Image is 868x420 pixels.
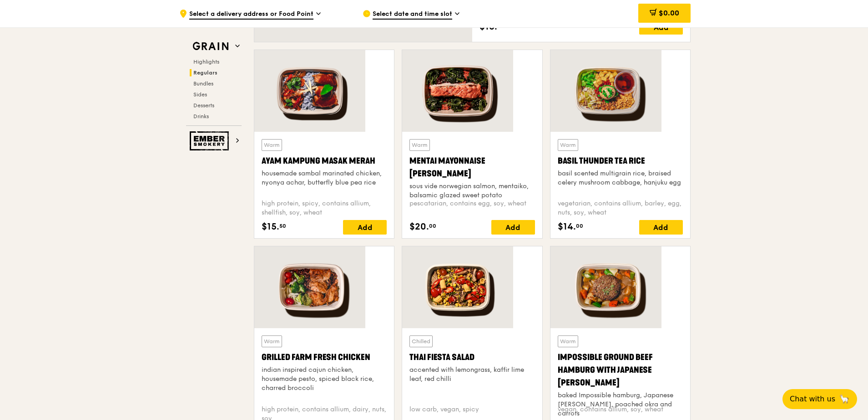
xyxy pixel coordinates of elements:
[193,102,214,109] span: Desserts
[193,113,209,120] span: Drinks
[262,365,387,393] div: indian inspired cajun chicken, housemade pesto, spiced black rice, charred broccoli
[409,335,433,347] div: Chilled
[409,139,430,151] div: Warm
[409,155,535,180] div: Mentai Mayonnaise [PERSON_NAME]
[193,80,213,87] span: Bundles
[262,169,387,187] div: housemade sambal marinated chicken, nyonya achar, butterfly blue pea rice
[262,335,282,347] div: Warm
[558,220,576,234] span: $14.
[262,405,387,419] div: high protein, contains allium, dairy, nuts, soy
[262,220,279,234] span: $15.
[491,220,535,235] div: Add
[373,10,452,20] span: Select date and time slot
[343,220,387,235] div: Add
[782,389,857,409] button: Chat with us🦙
[262,351,387,364] div: Grilled Farm Fresh Chicken
[558,391,683,418] div: baked Impossible hamburg, Japanese [PERSON_NAME], poached okra and carrots
[279,222,286,230] span: 50
[190,131,232,150] img: Ember Smokery web logo
[558,169,683,187] div: basil scented multigrain rice, braised celery mushroom cabbage, hanjuku egg
[193,59,219,65] span: Highlights
[262,139,282,151] div: Warm
[558,335,578,347] div: Warm
[639,220,683,235] div: Add
[839,394,850,405] span: 🦙
[409,182,535,200] div: sous vide norwegian salmon, mentaiko, balsamic glazed sweet potato
[409,365,535,384] div: accented with lemongrass, kaffir lime leaf, red chilli
[409,220,429,234] span: $20.
[639,20,683,35] div: Add
[576,222,583,230] span: 00
[558,405,683,419] div: vegan, contains allium, soy, wheat
[659,9,679,17] span: $0.00
[558,351,683,389] div: Impossible Ground Beef Hamburg with Japanese [PERSON_NAME]
[193,70,217,76] span: Regulars
[262,155,387,167] div: Ayam Kampung Masak Merah
[558,155,683,167] div: Basil Thunder Tea Rice
[189,10,313,20] span: Select a delivery address or Food Point
[409,351,535,364] div: Thai Fiesta Salad
[790,394,835,405] span: Chat with us
[409,199,535,213] div: pescatarian, contains egg, soy, wheat
[409,405,535,419] div: low carb, vegan, spicy
[193,91,207,98] span: Sides
[558,139,578,151] div: Warm
[190,38,232,55] img: Grain web logo
[558,199,683,213] div: vegetarian, contains allium, barley, egg, nuts, soy, wheat
[429,222,436,230] span: 00
[262,199,387,213] div: high protein, spicy, contains allium, shellfish, soy, wheat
